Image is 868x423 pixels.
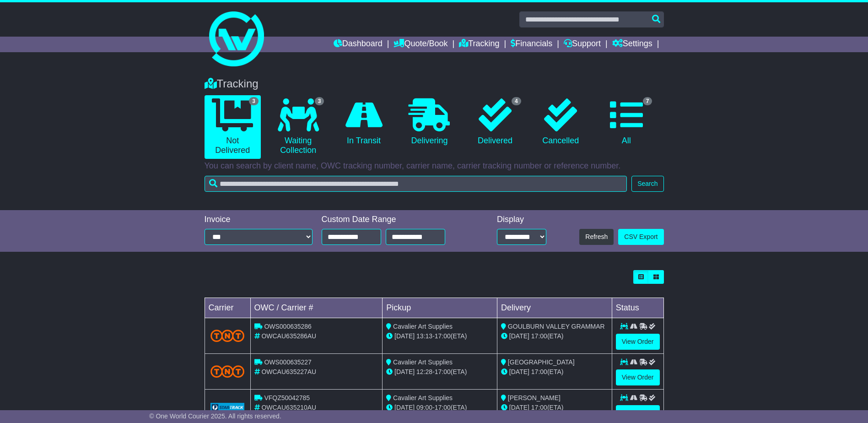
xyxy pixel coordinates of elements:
[416,332,432,340] span: 13:13
[501,367,608,377] div: (ETA)
[509,332,529,340] span: [DATE]
[393,358,453,366] span: Cavalier Art Supplies
[200,77,669,91] div: Tracking
[579,229,614,245] button: Refresh
[394,332,415,340] span: [DATE]
[616,334,660,350] a: View Order
[210,365,245,378] img: TNT_Domestic.png
[205,161,664,171] p: You can search by client name, OWC tracking number, carrier name, carrier tracking number or refe...
[205,95,261,159] a: 3 Not Delivered
[643,97,652,105] span: 7
[149,412,281,420] span: © One World Courier 2025. All rights reserved.
[393,323,453,330] span: Cavalier Art Supplies
[264,358,312,366] span: OWS000635227
[512,97,521,105] span: 4
[598,95,654,149] a: 7 All
[249,97,259,105] span: 3
[315,97,324,105] span: 3
[394,404,415,411] span: [DATE]
[564,37,601,52] a: Support
[401,95,458,149] a: Delivering
[210,330,245,342] img: TNT_Domestic.png
[393,394,453,401] span: Cavalier Art Supplies
[386,367,493,377] div: - (ETA)
[459,37,499,52] a: Tracking
[435,404,451,411] span: 17:00
[501,331,608,341] div: (ETA)
[497,215,546,225] div: Display
[264,394,310,401] span: VFQZ50042785
[497,298,612,318] td: Delivery
[531,368,547,375] span: 17:00
[508,358,575,366] span: [GEOGRAPHIC_DATA]
[509,404,529,411] span: [DATE]
[616,405,660,421] a: View Order
[270,95,326,159] a: 3 Waiting Collection
[501,403,608,412] div: (ETA)
[210,403,245,412] img: GetCarrierServiceLogo
[435,368,451,375] span: 17:00
[205,298,250,318] td: Carrier
[631,176,663,192] button: Search
[511,37,552,52] a: Financials
[335,95,392,149] a: In Transit
[416,368,432,375] span: 12:28
[618,229,663,245] a: CSV Export
[205,215,313,225] div: Invoice
[386,403,493,412] div: - (ETA)
[533,95,589,149] a: Cancelled
[250,298,383,318] td: OWC / Carrier #
[261,332,316,340] span: OWCAU635286AU
[531,404,547,411] span: 17:00
[416,404,432,411] span: 09:00
[508,323,605,330] span: GOULBURN VALLEY GRAMMAR
[394,368,415,375] span: [DATE]
[612,298,663,318] td: Status
[322,215,469,225] div: Custom Date Range
[509,368,529,375] span: [DATE]
[383,298,497,318] td: Pickup
[616,369,660,385] a: View Order
[612,37,652,52] a: Settings
[531,332,547,340] span: 17:00
[261,368,316,375] span: OWCAU635227AU
[264,323,312,330] span: OWS000635286
[467,95,523,149] a: 4 Delivered
[261,404,316,411] span: OWCAU635210AU
[386,331,493,341] div: - (ETA)
[508,394,561,401] span: [PERSON_NAME]
[394,37,447,52] a: Quote/Book
[334,37,383,52] a: Dashboard
[435,332,451,340] span: 17:00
